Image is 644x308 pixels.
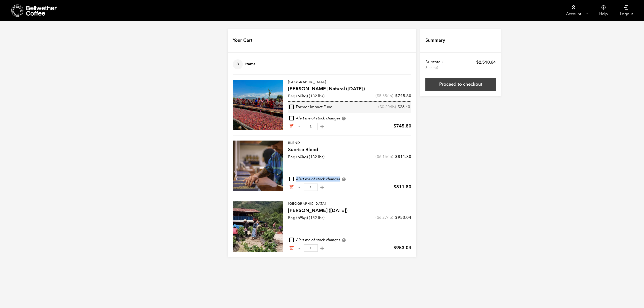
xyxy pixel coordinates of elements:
button: - [296,246,302,251]
h4: [PERSON_NAME] Natural ([DATE]) [288,85,411,93]
span: $ [377,215,379,220]
p: Bag (60kg) (132 lbs) [288,154,325,160]
span: 3 [233,59,243,69]
span: $ [393,184,396,190]
span: $ [377,154,379,159]
div: Farmer Impact Fund [289,104,333,110]
bdi: 2,510.64 [476,59,496,65]
th: Subtotal [425,59,444,70]
span: $ [398,104,400,110]
button: + [319,246,325,251]
p: Bag (60kg) (132 lbs) [288,93,325,99]
bdi: 745.80 [395,93,411,99]
span: $ [377,93,379,99]
p: Blend [288,141,411,146]
button: - [296,124,302,129]
bdi: 5.65 [377,93,387,99]
bdi: 811.80 [395,154,411,159]
div: Alert me of stock changes [288,177,411,182]
span: ( /lb) [378,104,396,110]
span: ( /lb) [376,154,393,159]
bdi: 6.27 [377,215,387,220]
span: $ [393,245,396,251]
h4: Sunrise Blend [288,146,411,153]
p: [GEOGRAPHIC_DATA] [288,201,411,206]
span: ( /lb) [376,93,393,99]
span: $ [395,215,398,220]
bdi: 26.40 [398,104,410,110]
span: $ [380,104,382,110]
bdi: 953.04 [393,245,411,251]
input: Qty [304,244,318,252]
span: $ [393,123,396,129]
a: Remove from cart [289,245,294,251]
button: + [319,185,325,190]
a: Proceed to checkout [425,78,496,91]
p: Bag (69kg) (152 lbs) [288,215,325,221]
bdi: 0.20 [380,104,390,110]
h4: Items [233,59,255,69]
span: $ [476,59,479,65]
h4: Summary [425,37,445,44]
h4: Your Cart [233,37,252,44]
bdi: 811.80 [393,184,411,190]
span: $ [395,93,398,99]
h4: [PERSON_NAME] ([DATE]) [288,207,411,214]
button: + [319,124,325,129]
div: Alert me of stock changes [288,116,411,121]
bdi: 745.80 [393,123,411,129]
div: Alert me of stock changes [288,237,411,243]
input: Qty [304,123,318,130]
input: Qty [304,184,318,191]
a: Remove from cart [289,185,294,190]
bdi: 953.04 [395,215,411,220]
bdi: 6.15 [377,154,387,159]
p: [GEOGRAPHIC_DATA] [288,80,411,85]
span: ( /lb) [376,215,393,220]
button: - [296,185,302,190]
span: $ [395,154,398,159]
a: Remove from cart [289,124,294,129]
